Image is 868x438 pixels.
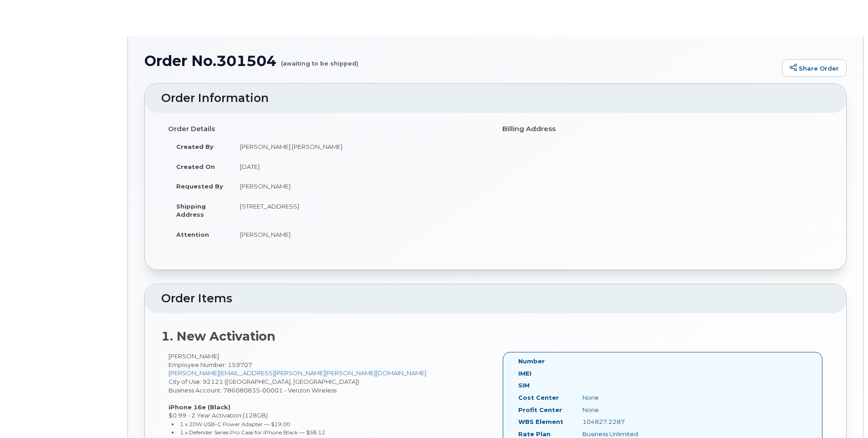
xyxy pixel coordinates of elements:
[518,393,559,402] label: Cost Center
[180,429,325,436] small: 1 x Defender Series Pro Case for iPhone Black — $58.12
[168,369,426,377] a: [PERSON_NAME][EMAIL_ADDRESS][PERSON_NAME][PERSON_NAME][DOMAIN_NAME]
[161,329,276,344] strong: 1. New Activation
[161,292,830,305] h2: Order Items
[176,143,214,150] strong: Created By
[232,157,489,177] td: [DATE]
[168,361,252,368] span: Employee Number: 159707
[144,53,777,69] h1: Order No.301504
[518,369,531,378] label: IMEI
[232,137,489,157] td: [PERSON_NAME].[PERSON_NAME]
[176,163,215,170] strong: Created On
[180,421,290,428] small: 1 x 20W USB-C Power Adapter — $19.00
[168,403,230,411] strong: iPhone 16e (Black)
[518,381,530,390] label: SIM
[518,406,562,414] label: Profit Center
[176,203,206,219] strong: Shipping Address
[576,406,666,414] div: None
[176,231,209,238] strong: Attention
[782,59,847,77] a: Share Order
[281,53,358,67] small: (awaiting to be shipped)
[161,92,830,105] h2: Order Information
[518,357,545,366] label: Number
[168,125,489,133] h4: Order Details
[576,393,666,402] div: None
[176,183,223,190] strong: Requested By
[232,176,489,196] td: [PERSON_NAME]
[502,125,823,133] h4: Billing Address
[518,418,563,426] label: WBS Element
[576,418,666,426] div: 104827.2287
[232,224,489,244] td: [PERSON_NAME]
[232,196,489,224] td: [STREET_ADDRESS]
